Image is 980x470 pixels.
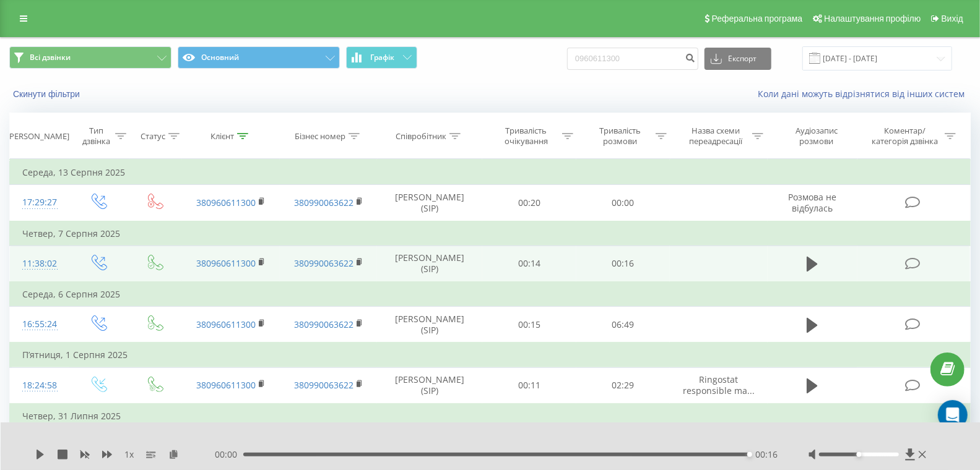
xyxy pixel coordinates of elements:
[294,257,353,269] a: 380990063622
[346,46,417,69] button: Графік
[196,257,256,269] a: 380960611300
[22,312,57,336] div: 16:55:24
[482,367,576,404] td: 00:11
[377,367,482,404] td: [PERSON_NAME] (SIP)
[588,126,653,147] div: Тривалість розмови
[30,53,71,62] span: Всі дзвінки
[482,307,576,343] td: 00:15
[779,126,855,147] div: Аудіозапис розмови
[857,452,862,457] div: Accessibility label
[10,404,971,429] td: Четвер, 31 Липня 2025
[712,14,803,23] span: Реферальна програма
[824,14,921,23] span: Налаштування профілю
[377,307,482,343] td: [PERSON_NAME] (SIP)
[210,131,234,142] div: Клієнт
[576,307,670,343] td: 06:49
[124,448,134,461] span: 1 x
[178,46,340,69] button: Основний
[683,126,749,147] div: Назва схеми переадресації
[294,197,353,208] a: 380990063622
[196,318,256,330] a: 380960611300
[747,452,752,457] div: Accessibility label
[377,185,482,221] td: [PERSON_NAME] (SIP)
[683,374,755,396] span: Ringostat responsible ma...
[576,246,670,282] td: 00:16
[294,318,353,330] a: 380990063622
[10,282,971,307] td: Середа, 6 Серпня 2025
[215,448,243,461] span: 00:00
[788,191,836,214] span: Розмова не відбулась
[869,126,942,147] div: Коментар/категорія дзвінка
[22,374,57,398] div: 18:24:58
[482,246,576,282] td: 00:14
[370,53,394,62] span: Графік
[482,185,576,221] td: 00:20
[567,48,698,70] input: Пошук за номером
[396,131,446,142] div: Співробітник
[80,126,112,147] div: Тип дзвінка
[942,14,963,23] span: Вихід
[10,343,971,367] td: П’ятниця, 1 Серпня 2025
[493,126,559,147] div: Тривалість очікування
[10,160,971,185] td: Середа, 13 Серпня 2025
[938,400,968,430] div: Open Intercom Messenger
[141,131,165,142] div: Статус
[22,252,57,276] div: 11:38:02
[9,46,171,69] button: Всі дзвінки
[9,88,86,100] button: Скинути фільтри
[196,379,256,391] a: 380960611300
[576,367,670,404] td: 02:29
[294,379,353,391] a: 380990063622
[295,131,345,142] div: Бізнес номер
[705,48,771,70] button: Експорт
[755,448,778,461] span: 00:16
[10,221,971,246] td: Четвер, 7 Серпня 2025
[377,246,482,282] td: [PERSON_NAME] (SIP)
[758,88,971,100] a: Коли дані можуть відрізнятися вiд інших систем
[196,197,256,208] a: 380960611300
[576,185,670,221] td: 00:00
[7,131,69,142] div: [PERSON_NAME]
[22,190,57,215] div: 17:29:27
